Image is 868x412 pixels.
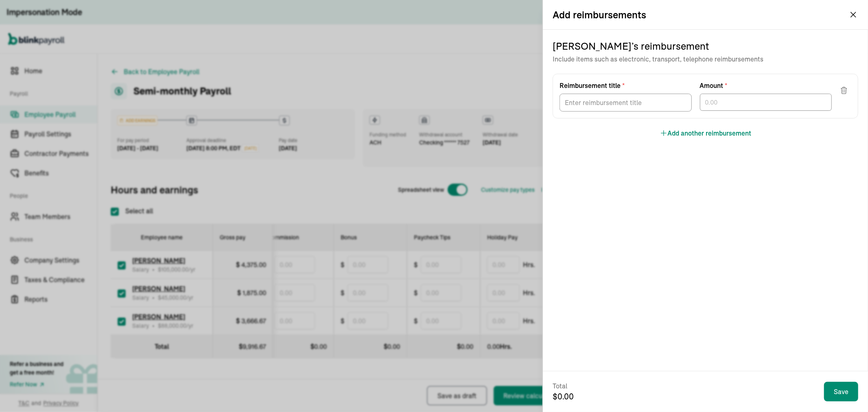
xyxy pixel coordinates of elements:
h2: Add reimbursements [553,8,646,21]
span: $ [553,391,574,402]
h4: ’s reimbursement [553,39,858,53]
input: 0.00 [700,94,832,111]
button: Save [824,382,858,401]
label: Reimbursement title [560,81,692,90]
span: 0.00 [558,391,574,401]
span: [PERSON_NAME] [553,39,632,53]
p: Include items such as electronic, transport, telephone reimbursements [553,54,858,64]
span: Total [553,381,574,391]
label: Amount [700,81,832,90]
input: Reimbursement title [560,94,692,112]
button: Add another reimbursement [660,128,752,138]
